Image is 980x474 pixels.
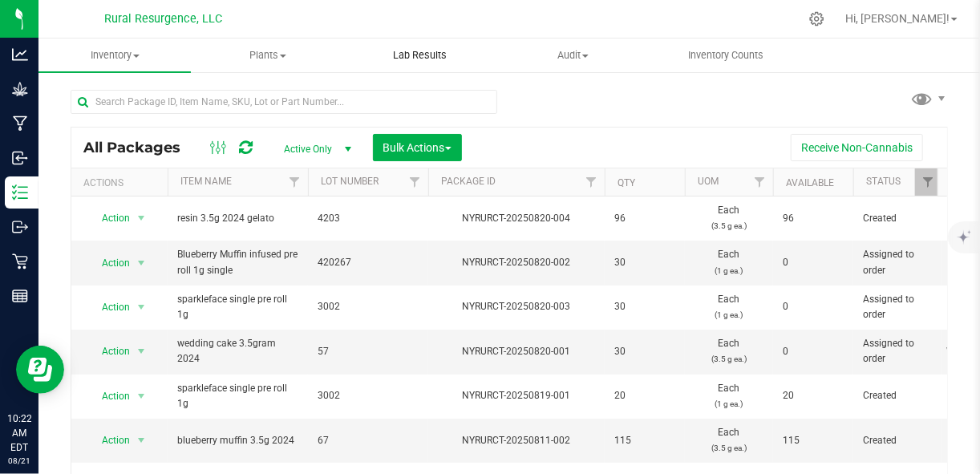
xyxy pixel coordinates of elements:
[426,388,607,403] div: NYRURCT-20250819-001
[87,296,131,318] span: Action
[177,292,298,322] span: sparkleface single pre roll 1g
[496,38,649,72] a: Audit
[71,90,497,114] input: Search Package ID, Item Name, SKU, Lot or Part Number...
[12,219,28,235] inline-svg: Outbound
[373,134,462,161] button: Bulk Actions
[87,429,131,452] span: Action
[12,184,28,201] inline-svg: Inventory
[132,296,152,318] span: select
[614,299,675,314] span: 30
[747,168,773,196] a: Filter
[12,288,28,304] inline-svg: Reports
[105,12,223,26] span: Rural Resurgence, LLC
[863,247,932,278] span: Assigned to order
[7,411,31,455] p: 10:22 AM EDT
[318,344,419,359] span: 57
[695,263,763,278] p: (1 g ea.)
[87,340,131,363] span: Action
[344,38,496,72] a: Lab Results
[650,38,802,72] a: Inventory Counts
[372,48,469,63] span: Lab Results
[614,211,675,226] span: 96
[915,168,942,196] a: Filter
[7,455,31,467] p: 08/21
[783,255,844,270] span: 0
[321,176,379,187] a: Lot Number
[695,396,763,411] p: (1 g ea.)
[426,299,607,314] div: NYRURCT-20250820-003
[783,344,844,359] span: 0
[426,211,607,226] div: NYRURCT-20250820-004
[695,292,763,322] span: Each
[402,168,428,196] a: Filter
[578,168,605,196] a: Filter
[866,176,901,187] a: Status
[38,48,191,63] span: Inventory
[618,177,635,188] a: Qty
[695,307,763,322] p: (1 g ea.)
[83,139,196,156] span: All Packages
[695,247,763,278] span: Each
[177,247,298,278] span: Blueberry Muffin infused pre roll 1g single
[132,429,152,452] span: select
[132,252,152,274] span: select
[695,203,763,233] span: Each
[695,381,763,411] span: Each
[783,433,844,448] span: 115
[614,433,675,448] span: 115
[191,38,343,72] a: Plants
[666,48,785,63] span: Inventory Counts
[441,176,496,187] a: Package ID
[192,48,342,63] span: Plants
[132,385,152,407] span: select
[863,211,932,226] span: Created
[695,218,763,233] p: (3.5 g ea.)
[783,211,844,226] span: 96
[180,176,232,187] a: Item Name
[863,292,932,322] span: Assigned to order
[497,48,648,63] span: Audit
[318,255,419,270] span: 420267
[695,336,763,367] span: Each
[318,388,419,403] span: 3002
[791,134,923,161] button: Receive Non-Cannabis
[695,425,763,456] span: Each
[83,177,161,188] div: Actions
[38,38,191,72] a: Inventory
[177,433,298,448] span: blueberry muffin 3.5g 2024
[87,207,131,229] span: Action
[16,346,64,394] iframe: Resource center
[87,252,131,274] span: Action
[783,299,844,314] span: 0
[12,81,28,97] inline-svg: Grow
[426,344,607,359] div: NYRURCT-20250820-001
[863,388,932,403] span: Created
[177,211,298,226] span: resin 3.5g 2024 gelato
[177,381,298,411] span: sparkleface single pre roll 1g
[12,253,28,269] inline-svg: Retail
[281,168,308,196] a: Filter
[783,388,844,403] span: 20
[87,385,131,407] span: Action
[845,12,950,25] span: Hi, [PERSON_NAME]!
[318,299,419,314] span: 3002
[807,11,827,26] div: Manage settings
[426,255,607,270] div: NYRURCT-20250820-002
[383,141,452,154] span: Bulk Actions
[863,433,932,448] span: Created
[863,336,932,367] span: Assigned to order
[695,351,763,367] p: (3.5 g ea.)
[614,255,675,270] span: 30
[318,211,419,226] span: 4203
[132,340,152,363] span: select
[177,336,298,367] span: wedding cake 3.5gram 2024
[614,344,675,359] span: 30
[698,176,719,187] a: UOM
[12,47,28,63] inline-svg: Analytics
[318,433,419,448] span: 67
[12,115,28,132] inline-svg: Manufacturing
[12,150,28,166] inline-svg: Inbound
[426,433,607,448] div: NYRURCT-20250811-002
[786,177,834,188] a: Available
[695,440,763,456] p: (3.5 g ea.)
